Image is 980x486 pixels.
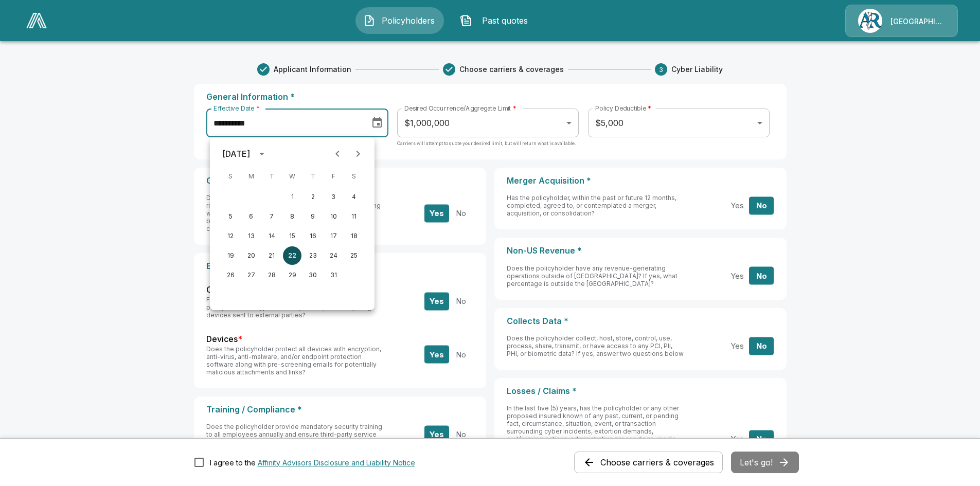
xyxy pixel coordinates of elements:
[404,104,516,113] label: Desired Occurrence/Aggregate Limit
[749,196,774,214] button: No
[283,266,301,284] button: 29
[507,176,774,186] p: Merger Acquisition *
[397,140,576,160] p: Carriers will attempt to quote your desired limit, but will return what is available.
[507,404,685,474] h6: In the last five (5) years, has the policyholder or any other proposed insured known of any past,...
[424,425,449,443] button: Yes
[221,227,240,245] button: 12
[345,166,363,187] span: Saturday
[221,246,240,265] button: 19
[283,188,301,206] button: 1
[324,246,343,265] button: 24
[283,207,301,226] button: 8
[206,296,385,319] h6: For sensitive information stored on the cloud, does the policyholder encrypt all emails, mobile, ...
[459,64,564,75] span: Choose carriers & coverages
[363,14,376,27] img: Policyholders Icon
[262,227,281,245] button: 14
[348,143,368,164] button: Next month
[507,334,685,357] h6: Does the policyholder collect, host, store, control, use, process, share, transmit, or have acces...
[749,337,774,355] button: No
[449,292,473,310] button: No
[221,266,240,284] button: 26
[507,386,774,396] p: Losses / Claims *
[574,452,723,473] button: Choose carriers & coverages
[26,13,47,28] img: AA Logo
[507,316,774,326] p: Collects Data *
[725,196,750,214] button: Yes
[304,166,322,187] span: Thursday
[725,430,750,448] button: Yes
[242,166,260,187] span: Monday
[262,246,281,265] button: 21
[355,7,444,34] button: Policyholders IconPolicyholders
[449,204,473,222] button: No
[327,143,348,164] button: Previous month
[262,166,281,187] span: Tuesday
[725,267,750,285] button: Yes
[595,104,651,113] label: Policy Deductible
[206,92,774,102] p: General Information *
[380,14,436,27] span: Policyholders
[304,188,322,206] button: 2
[242,266,260,284] button: 27
[206,194,385,232] h6: Do policyholder employees authenticate fund transfer requests, prevent unauthorized employees fro...
[345,207,363,226] button: 11
[449,346,473,364] button: No
[283,227,301,245] button: 15
[452,7,541,34] button: Past quotes IconPast quotes
[210,457,415,468] div: I agree to the
[221,166,240,187] span: Sunday
[242,207,260,226] button: 6
[262,207,281,226] button: 7
[749,267,774,285] button: No
[424,292,449,310] button: Yes
[397,109,579,137] div: $1,000,000
[449,425,473,443] button: No
[206,261,474,271] p: Encryption *
[221,207,240,226] button: 5
[304,246,322,265] button: 23
[324,207,343,226] button: 10
[262,266,281,284] button: 28
[274,64,351,75] span: Applicant Information
[424,346,449,364] button: Yes
[507,264,685,287] h6: Does the policyholder have any revenue-generating operations outside of [GEOGRAPHIC_DATA]? If yes...
[671,64,723,75] span: Cyber Liability
[424,204,449,222] button: Yes
[749,430,774,448] button: No
[345,227,363,245] button: 18
[242,246,260,265] button: 20
[476,14,533,27] span: Past quotes
[213,104,259,113] label: Effective Date
[324,166,343,187] span: Friday
[206,333,242,345] label: Devices
[367,113,387,133] button: Choose date, selected date is Oct 22, 2025
[507,194,685,217] h6: Has the policyholder, within the past or future 12 months, completed, agreed to, or contemplated ...
[507,246,774,256] p: Non-US Revenue *
[242,227,260,245] button: 13
[324,266,343,284] button: 31
[206,284,234,296] label: Cloud
[304,207,322,226] button: 9
[206,345,385,376] h6: Does the policyholder protect all devices with encryption, anti-virus, anti-malware, and/or endpo...
[283,246,301,265] button: 22
[324,227,343,245] button: 17
[283,166,301,187] span: Wednesday
[253,145,271,163] button: calendar view is open, switch to year view
[345,188,363,206] button: 4
[206,423,385,446] h6: Does the policyholder provide mandatory security training to all employees annually and ensure th...
[345,246,363,265] button: 25
[324,188,343,206] button: 3
[222,148,250,160] div: [DATE]
[304,227,322,245] button: 16
[659,66,663,74] text: 3
[304,266,322,284] button: 30
[460,14,472,27] img: Past quotes Icon
[588,109,770,137] div: $5,000
[206,405,474,415] p: Training / Compliance *
[258,457,415,468] button: I agree to the
[206,176,474,186] p: Cyber Crime *
[725,337,750,355] button: Yes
